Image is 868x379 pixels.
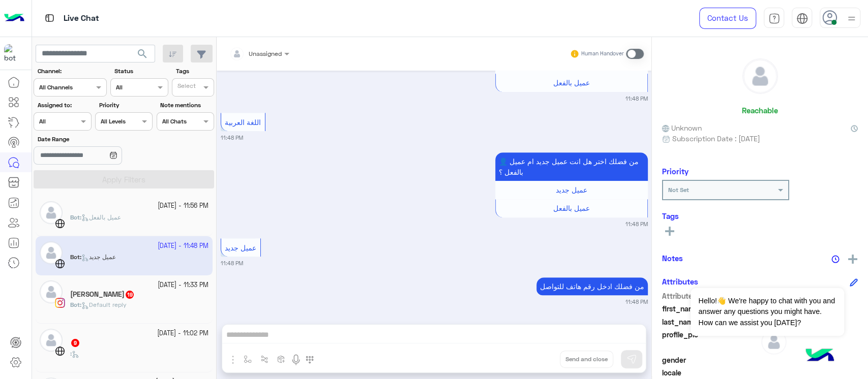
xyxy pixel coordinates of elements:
label: Note mentions [160,101,213,110]
h6: Attributes [662,277,698,286]
small: Human Handover [581,50,624,58]
span: اللغة العربية [225,118,261,127]
div: Select [176,81,196,93]
small: 11:48 PM [625,220,648,228]
button: Apply Filters [34,170,214,188]
img: WebChat [55,218,65,229]
span: عميل جديد [556,185,587,194]
label: Assigned to: [38,101,90,110]
span: Unassigned [249,50,282,57]
small: 11:48 PM [625,298,648,306]
img: hulul-logo.png [802,338,837,374]
label: Date Range [38,135,152,144]
span: gender [662,355,759,365]
h6: Priority [662,167,689,176]
img: 171468393613305 [4,44,22,62]
b: : [70,213,81,221]
img: tab [768,13,780,24]
small: [DATE] - 11:56 PM [158,201,208,211]
span: Bot [70,301,80,308]
span: عميل بالفعل [553,78,590,87]
small: [DATE] - 11:02 PM [157,329,208,338]
p: 12/10/2025, 11:48 PM [495,152,648,181]
span: profile_pic [662,329,759,353]
a: Contact Us [699,8,756,29]
span: Attribute Name [662,291,759,301]
span: Default reply [81,301,127,308]
img: tab [796,13,808,24]
h6: Tags [662,211,858,220]
h6: Reachable [742,106,778,115]
small: [DATE] - 11:33 PM [158,280,208,290]
small: 11:48 PM [221,259,243,267]
span: عميل جديد [225,243,256,252]
img: defaultAdmin.png [40,329,63,352]
label: Channel: [38,67,106,76]
img: defaultAdmin.png [743,59,777,93]
span: Unknown [662,122,702,133]
img: defaultAdmin.png [40,280,63,303]
p: 12/10/2025, 11:48 PM [536,277,648,295]
span: Hello!👋 We're happy to chat with you and answer any questions you might have. How can we assist y... [691,288,844,336]
span: locale [662,367,759,378]
label: Tags [176,67,213,76]
span: 9 [71,339,79,347]
b: : [70,350,72,357]
img: defaultAdmin.png [40,201,63,224]
span: null [761,367,858,378]
button: Send and close [560,351,613,368]
h5: جورج ناجح يوسف [70,290,135,299]
span: Bot [70,213,80,221]
img: tab [43,12,56,24]
img: notes [831,255,840,263]
span: last_name [662,317,759,327]
label: Status [114,67,167,76]
img: add [848,255,857,264]
b: : [70,301,81,308]
img: defaultAdmin.png [761,329,787,355]
a: tab [764,8,784,29]
span: null [761,355,858,365]
span: 19 [126,291,134,299]
span: search [136,48,148,60]
p: Live Chat [64,12,99,25]
span: عميل بالفعل [81,213,121,221]
b: Not Set [668,186,689,194]
small: 11:48 PM [221,134,243,142]
label: Priority [99,101,152,110]
button: search [130,45,155,67]
h6: Notes [662,254,683,263]
img: Logo [4,8,24,29]
small: 11:48 PM [625,94,648,103]
span: Subscription Date : [DATE] [672,133,760,144]
span: first_name [662,303,759,314]
img: profile [845,12,858,25]
span: عميل بالفعل [553,204,590,212]
img: Instagram [55,298,65,308]
img: WebChat [55,346,65,356]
